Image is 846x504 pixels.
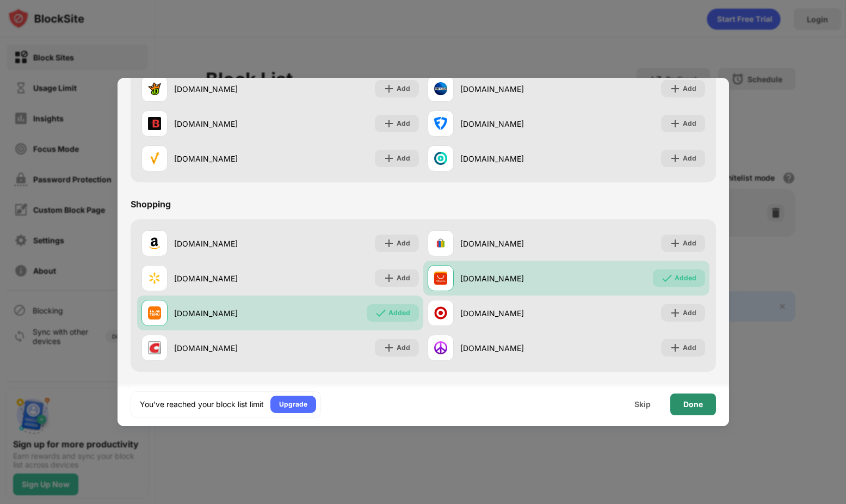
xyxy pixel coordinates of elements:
div: Added [675,273,696,284]
img: favicons [434,306,447,319]
div: Add [683,238,696,249]
img: favicons [434,82,447,95]
img: favicons [434,152,447,165]
div: [DOMAIN_NAME] [460,238,566,249]
div: Add [683,153,696,164]
div: You’ve reached your block list limit [140,399,264,410]
div: Skip [634,400,651,409]
div: [DOMAIN_NAME] [174,118,280,130]
img: favicons [434,272,447,285]
div: Add [397,83,410,94]
img: favicons [148,272,161,285]
div: Added [388,308,410,318]
div: [DOMAIN_NAME] [174,342,280,354]
div: [DOMAIN_NAME] [460,118,566,130]
div: [DOMAIN_NAME] [460,308,566,319]
div: Add [397,238,410,249]
div: Add [397,118,410,129]
img: favicons [434,237,447,250]
div: Add [683,83,696,94]
div: Add [683,342,696,353]
div: Add [397,342,410,353]
div: [DOMAIN_NAME] [460,83,566,95]
div: [DOMAIN_NAME] [460,153,566,164]
div: Add [397,273,410,284]
div: [DOMAIN_NAME] [460,273,566,284]
img: favicons [148,306,161,319]
img: favicons [148,341,161,354]
img: favicons [148,237,161,250]
div: Shopping [131,199,171,210]
div: [DOMAIN_NAME] [460,342,566,354]
div: Add [397,153,410,164]
div: [DOMAIN_NAME] [174,273,280,284]
img: favicons [434,341,447,354]
img: favicons [148,82,161,95]
div: [DOMAIN_NAME] [174,153,280,164]
div: Add [683,308,696,318]
div: [DOMAIN_NAME] [174,238,280,249]
div: [DOMAIN_NAME] [174,83,280,95]
div: [DOMAIN_NAME] [174,308,280,319]
div: Upgrade [279,399,307,410]
img: favicons [148,117,161,130]
img: favicons [148,152,161,165]
div: Add [683,118,696,129]
div: Done [683,400,703,409]
img: favicons [434,117,447,130]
